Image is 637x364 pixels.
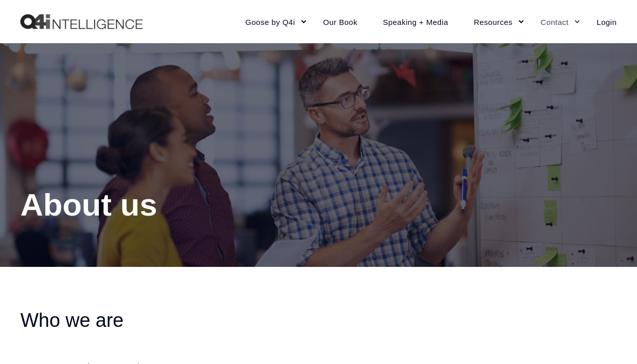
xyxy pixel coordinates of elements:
img: Q4intelligence, LLC logo [20,14,143,29]
h2: Who we are [20,308,362,333]
span: About us [20,187,157,222]
a: Back to Home [20,14,143,29]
